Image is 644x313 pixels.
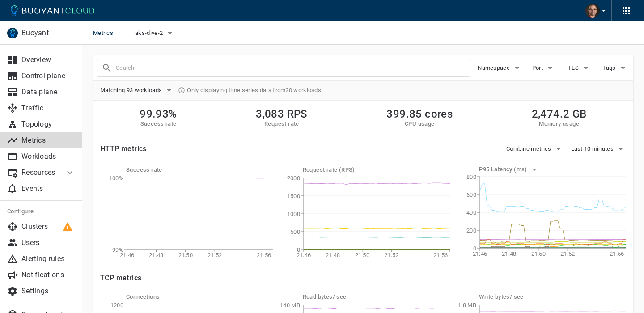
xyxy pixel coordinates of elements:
[21,222,75,231] p: Clusters
[21,287,75,296] p: Settings
[478,61,522,75] button: Namespace
[109,175,123,182] tspan: 100%
[458,302,477,309] tspan: 1.8 MB
[531,250,546,257] tspan: 21:50
[256,108,308,120] h2: 3,083 RPS
[296,252,311,258] tspan: 21:46
[571,142,627,156] button: Last 10 minutes
[502,250,517,257] tspan: 21:48
[187,87,321,94] span: Only displaying time series data from 20 workloads
[112,246,123,253] tspan: 99%
[479,166,529,173] h5: P95 Latency (ms)
[610,250,624,257] tspan: 21:56
[135,30,165,37] span: aks-dive-2
[140,120,177,127] h5: Success rate
[532,64,545,72] span: Port
[565,61,594,75] button: TLS
[7,28,18,38] img: Buoyant
[466,209,476,216] tspan: 400
[21,168,57,177] p: Resources
[257,252,271,258] tspan: 21:56
[303,293,450,300] h5: Read bytes / sec
[93,21,124,45] span: Metrics
[135,26,175,40] button: aks-dive-2
[7,208,75,215] h5: Configure
[506,145,553,152] span: Combine metrics
[126,293,273,300] h5: Connections
[466,227,476,234] tspan: 200
[466,191,476,198] tspan: 600
[178,252,193,258] tspan: 21:50
[601,61,630,75] button: Tags
[256,120,308,127] h5: Request rate
[326,252,340,258] tspan: 21:48
[21,29,75,38] p: Buoyant
[297,246,300,253] tspan: 0
[21,184,75,193] p: Events
[21,271,75,279] p: Notifications
[116,62,470,74] input: Search
[530,61,558,75] button: Port
[479,293,626,300] h5: Write bytes / sec
[21,254,75,263] p: Alerting rules
[473,250,487,257] tspan: 21:46
[21,88,75,97] p: Data plane
[21,72,75,80] p: Control plane
[287,193,300,199] tspan: 1500
[571,145,616,152] span: Last 10 minutes
[355,252,369,258] tspan: 21:50
[602,64,617,72] span: Tags
[120,252,135,258] tspan: 21:46
[287,175,300,182] tspan: 2000
[21,238,75,247] p: Users
[290,228,300,235] tspan: 500
[126,166,273,173] h5: Success rate
[466,173,476,180] tspan: 800
[110,302,123,309] tspan: 1200
[21,136,75,145] p: Metrics
[568,64,580,72] span: TLS
[478,64,512,72] span: Namespace
[585,4,600,18] img: Travis Beckham
[21,120,75,129] p: Topology
[21,104,75,113] p: Traffic
[479,163,539,176] button: P95 Latency (ms)
[303,166,450,173] h5: Request rate (RPS)
[280,302,300,309] tspan: 140 MB
[386,108,453,120] h2: 399.85 cores
[208,252,222,258] tspan: 21:52
[532,120,587,127] h5: Memory usage
[473,245,476,252] tspan: 0
[100,84,174,97] button: Matching 93 workloads
[100,144,147,153] h4: HTTP metrics
[100,274,626,283] h4: TCP metrics
[532,108,587,120] h2: 2,474.2 GB
[386,120,453,127] h5: CPU usage
[506,142,564,156] button: Combine metrics
[384,252,399,258] tspan: 21:52
[100,87,164,94] span: Matching 93 workloads
[433,252,448,258] tspan: 21:56
[560,250,575,257] tspan: 21:52
[21,152,75,161] p: Workloads
[149,252,164,258] tspan: 21:48
[287,211,300,217] tspan: 1000
[140,108,177,120] h2: 99.93%
[21,55,75,64] p: Overview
